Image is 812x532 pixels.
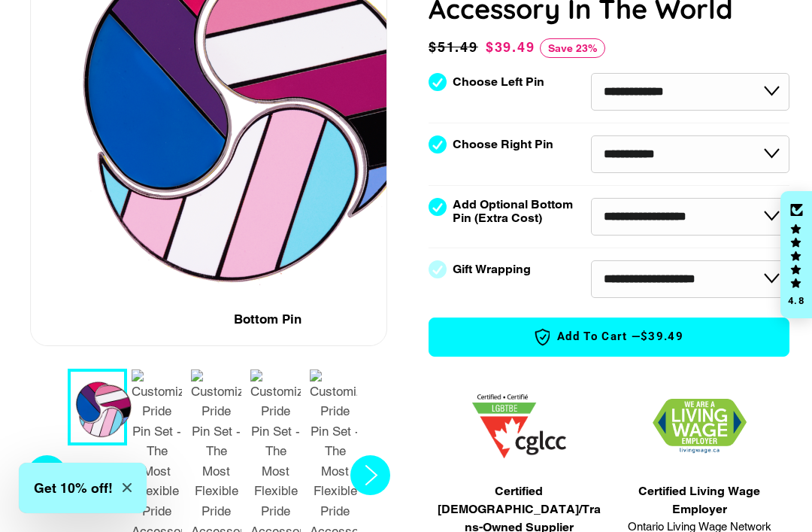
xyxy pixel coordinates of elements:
label: Add Optional Bottom Pin (Extra Cost) [453,198,579,225]
button: Add to Cart —$39.49 [429,318,789,357]
label: Gift Wrapping [453,263,531,276]
div: Bottom Pin [234,309,301,330]
span: Certified Living Wage Employer [617,482,782,518]
img: 1705457225.png [472,394,566,458]
span: $39.49 [641,329,683,345]
button: 1 / 7 [68,369,127,445]
img: 1706832627.png [653,399,747,454]
div: 4.8 [787,296,805,306]
div: Click to open Judge.me floating reviews tab [780,191,812,319]
span: Add to Cart — [452,327,766,347]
